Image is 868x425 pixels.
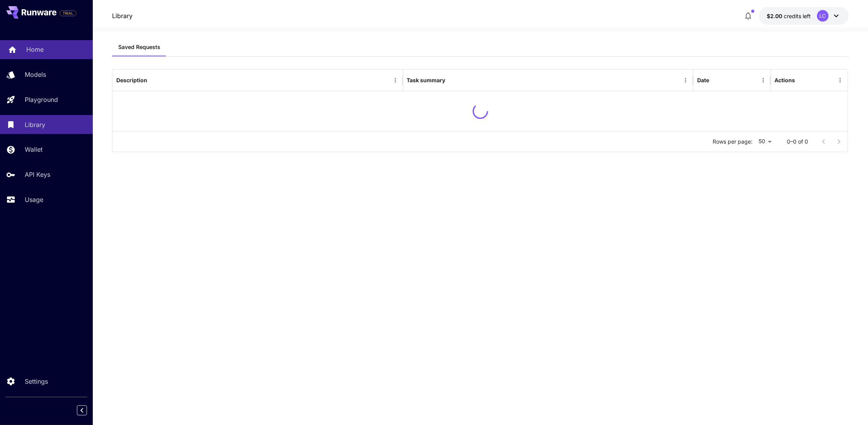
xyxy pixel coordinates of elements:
button: Menu [758,75,769,86]
button: Sort [446,75,457,86]
p: API Keys [25,170,50,179]
p: Library [25,120,45,129]
button: $2.00LC [759,7,849,25]
p: Home [26,45,44,54]
div: Actions [774,77,795,83]
span: TRIAL [60,10,76,16]
div: Task summary [407,77,446,83]
a: Library [112,11,133,20]
div: $2.00 [767,12,811,20]
span: credits left [784,13,811,19]
button: Menu [680,75,691,86]
div: Description [116,77,147,83]
span: $2.00 [767,13,784,19]
div: 50 [756,136,774,147]
div: LC [817,10,829,22]
span: Add your payment card to enable full platform functionality. [60,8,77,18]
button: Menu [835,75,846,86]
p: Models [25,70,46,79]
p: Rows per page: [713,138,752,146]
button: Sort [148,75,159,86]
p: Settings [25,377,48,386]
p: Usage [25,195,43,204]
div: Collapse sidebar [83,403,93,417]
span: Saved Requests [118,44,160,51]
p: Playground [25,95,58,104]
div: Date [697,77,709,83]
button: Collapse sidebar [77,405,87,415]
p: Wallet [25,145,43,154]
nav: breadcrumb [112,11,133,20]
button: Sort [710,75,721,86]
p: 0–0 of 0 [787,138,808,146]
button: Menu [390,75,401,86]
